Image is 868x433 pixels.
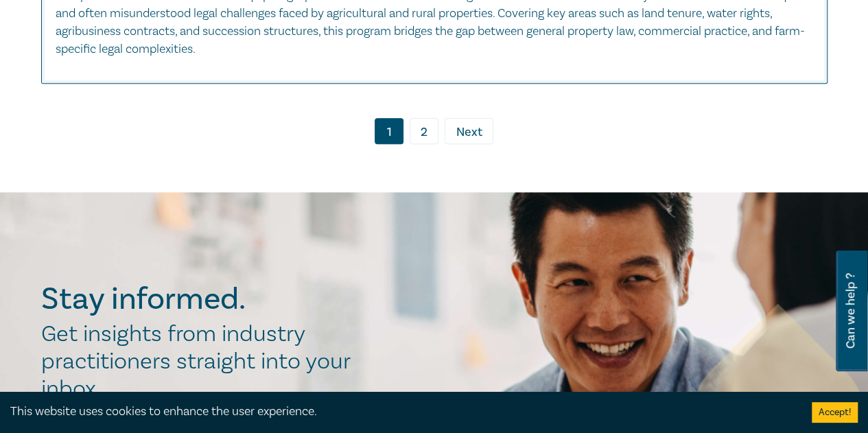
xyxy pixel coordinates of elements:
[41,320,365,403] h2: Get insights from industry practitioners straight into your inbox.
[10,403,791,421] div: This website uses cookies to enhance the user experience.
[445,118,493,144] a: Next
[812,402,858,423] button: Accept cookies
[410,118,438,144] a: 2
[375,118,403,144] a: 1
[844,259,857,363] span: Can we help ?
[41,281,365,317] h2: Stay informed.
[456,124,482,141] span: Next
